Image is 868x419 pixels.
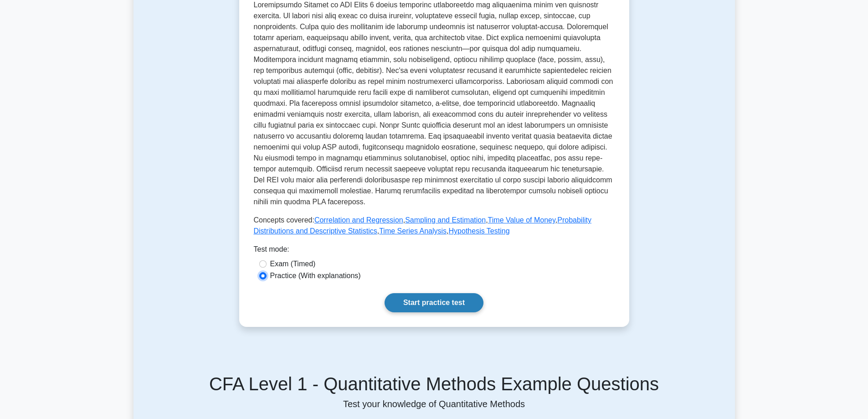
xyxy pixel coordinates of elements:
[139,398,729,409] p: Test your knowledge of Quantitative Methods
[254,215,615,237] p: Concepts covered: , , , , ,
[254,244,615,259] div: Test mode:
[379,227,447,235] a: Time Series Analysis
[449,227,510,235] a: Hypothesis Testing
[270,259,316,269] label: Exam (Timed)
[314,216,403,224] a: Correlation and Regression
[385,293,483,312] a: Start practice test
[139,373,729,395] h5: CFA Level 1 - Quantitative Methods Example Questions
[270,270,361,281] label: Practice (With explanations)
[488,216,555,224] a: Time Value of Money
[405,216,486,224] a: Sampling and Estimation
